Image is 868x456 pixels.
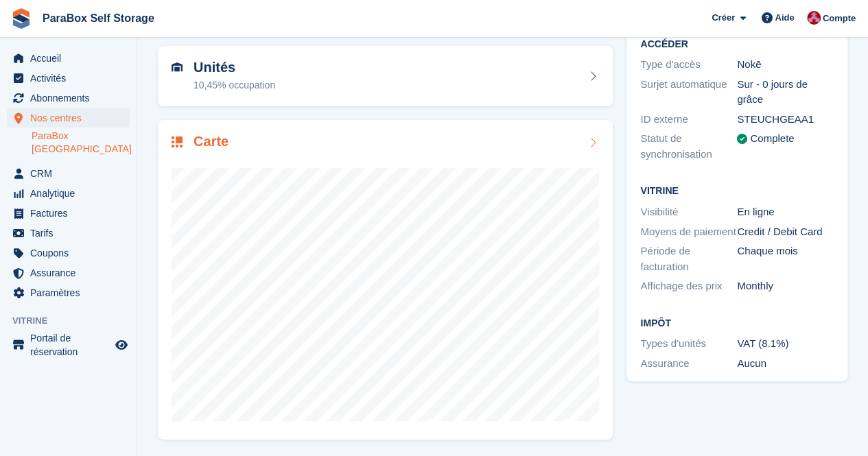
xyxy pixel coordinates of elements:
h2: Impôt [640,318,834,329]
span: Créer [712,11,735,25]
span: Paramètres [30,283,113,302]
span: Abonnements [30,88,113,108]
a: menu [7,243,130,263]
div: ID externe [640,112,737,128]
a: menu [7,331,130,359]
div: Moyens de paiement [640,224,737,240]
div: Monthly [737,278,834,294]
div: Statut de synchronisation [640,131,737,162]
span: Assurance [30,263,113,283]
h2: Carte [193,134,228,149]
span: Compte [823,12,856,25]
a: menu [7,108,130,128]
a: menu [7,164,130,183]
span: Coupons [30,243,113,263]
a: menu [7,184,130,203]
span: Portail de réservation [30,331,113,359]
a: Boutique d'aperçu [113,337,130,353]
div: Credit / Debit Card [737,224,834,240]
div: 10,45% occupation [193,78,275,93]
a: ParaBox Self Storage [37,7,160,29]
div: Nokē [737,57,834,73]
span: Aide [775,11,794,25]
a: menu [7,49,130,68]
div: STEUCHGEAA1 [737,112,834,128]
div: Complete [750,131,794,147]
a: Unités 10,45% occupation [158,46,613,106]
img: unit-icn-7be61d7bf1b0ce9d3e12c5938cc71ed9869f7b940bace4675aadf7bd6d80202e.svg [172,62,183,72]
span: Tarifs [30,224,113,243]
img: map-icn-33ee37083ee616e46c38cad1a60f524a97daa1e2b2c8c0bc3eb3415660979fc1.svg [172,136,183,147]
div: Types d'unités [640,336,737,352]
a: menu [7,69,130,88]
a: Carte [158,120,613,440]
div: Visibilité [640,204,737,220]
span: Analytique [30,184,113,203]
div: Assurance [640,356,737,372]
span: Activités [30,69,113,88]
div: Type d'accès [640,57,737,73]
a: menu [7,263,130,283]
a: menu [7,204,130,223]
div: Aucun [737,356,834,372]
div: Affichage des prix [640,278,737,294]
img: Yan Grandjean [807,11,821,25]
a: menu [7,283,130,302]
div: Surjet automatique [640,77,737,108]
span: Factures [30,204,113,223]
h2: ACCÉDER [640,39,834,50]
div: En ligne [737,204,834,220]
a: ParaBox [GEOGRAPHIC_DATA] [32,130,130,156]
h2: Vitrine [640,186,834,197]
div: Période de facturation [640,243,737,274]
h2: Unités [193,60,275,75]
a: menu [7,88,130,108]
a: menu [7,224,130,243]
div: VAT (8.1%) [737,336,834,352]
span: Nos centres [30,108,113,128]
span: CRM [30,164,113,183]
img: stora-icon-8386f47178a22dfd0bd8f6a31ec36ba5ce8667c1dd55bd0f319d3a0aa187defe.svg [11,8,32,29]
div: Sur - 0 jours de grâce [737,77,834,108]
span: Vitrine [12,314,137,328]
span: Accueil [30,49,113,68]
div: Chaque mois [737,243,834,274]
